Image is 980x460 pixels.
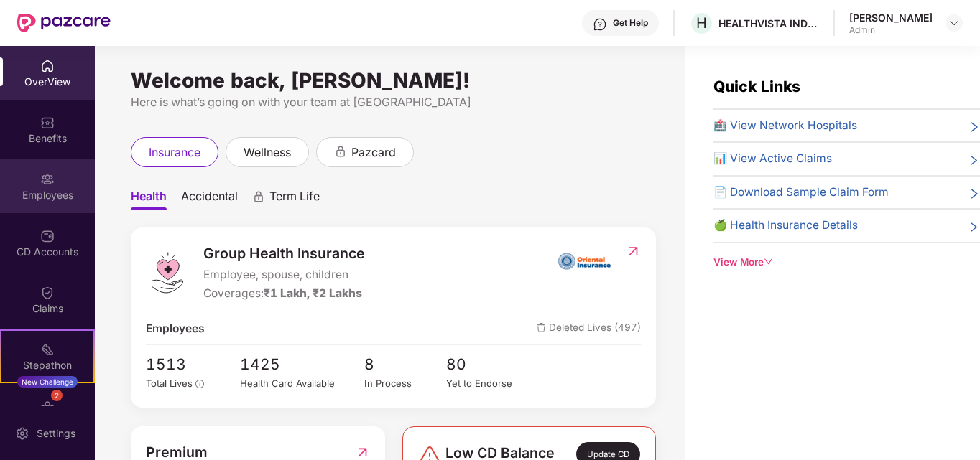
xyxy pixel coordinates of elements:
div: animation [334,145,347,158]
img: RedirectIcon [626,244,641,258]
span: 📊 View Active Claims [713,150,832,167]
div: Settings [32,426,80,441]
div: [PERSON_NAME] [849,11,933,24]
span: info-circle [195,380,204,388]
span: down [764,257,774,267]
span: right [969,120,980,134]
img: svg+xml;base64,PHN2ZyBpZD0iRW1wbG95ZWVzIiB4bWxucz0iaHR0cDovL3d3dy53My5vcmcvMjAwMC9zdmciIHdpZHRoPS... [40,172,55,187]
span: Quick Links [713,78,800,95]
img: svg+xml;base64,PHN2ZyBpZD0iU2V0dGluZy0yMHgyMCIgeG1sbnM9Imh0dHA6Ly93d3cudzMub3JnLzIwMDAvc3ZnIiB3aW... [15,426,29,441]
div: Here is what’s going on with your team at [GEOGRAPHIC_DATA] [131,93,656,111]
div: Health Card Available [240,376,364,391]
div: 2 [51,390,63,401]
img: svg+xml;base64,PHN2ZyBpZD0iRHJvcGRvd24tMzJ4MzIiIHhtbG5zPSJodHRwOi8vd3d3LnczLm9yZy8yMDAwL3N2ZyIgd2... [948,17,960,29]
div: View More [713,255,980,270]
img: svg+xml;base64,PHN2ZyB4bWxucz0iaHR0cDovL3d3dy53My5vcmcvMjAwMC9zdmciIHdpZHRoPSIyMSIgaGVpZ2h0PSIyMC... [40,342,55,357]
div: New Challenge [17,376,78,388]
span: Health [131,189,167,210]
span: Deleted Lives (497) [537,320,641,337]
span: 1513 [146,352,208,376]
span: Term Life [269,189,320,210]
span: Employee, spouse, children [203,266,365,283]
img: svg+xml;base64,PHN2ZyBpZD0iRW5kb3JzZW1lbnRzIiB4bWxucz0iaHR0cDovL3d3dy53My5vcmcvMjAwMC9zdmciIHdpZH... [40,399,55,413]
span: H [696,14,707,32]
span: Total Lives [146,377,193,389]
div: Yet to Endorse [446,376,529,391]
img: logo [146,251,189,294]
div: Coverages: [203,285,365,302]
img: svg+xml;base64,PHN2ZyBpZD0iQ2xhaW0iIHhtbG5zPSJodHRwOi8vd3d3LnczLm9yZy8yMDAwL3N2ZyIgd2lkdGg9IjIwIi... [40,286,55,300]
span: pazcard [351,144,396,161]
div: In Process [364,376,447,391]
span: wellness [244,144,291,161]
img: deleteIcon [537,323,546,332]
div: animation [252,190,265,203]
div: Stepathon [1,358,93,372]
div: Get Help [613,17,648,29]
span: 🍏 Health Insurance Details [713,217,858,234]
span: Employees [146,320,205,337]
span: right [969,220,980,234]
div: HEALTHVISTA INDIA LIMITED [718,17,819,30]
span: 80 [446,352,529,376]
img: svg+xml;base64,PHN2ZyBpZD0iQ0RfQWNjb3VudHMiIGRhdGEtbmFtZT0iQ0QgQWNjb3VudHMiIHhtbG5zPSJodHRwOi8vd3... [40,229,55,243]
span: 8 [364,352,447,376]
span: 🏥 View Network Hospitals [713,117,857,134]
div: Admin [849,24,933,36]
span: 📄 Download Sample Claim Form [713,184,889,201]
span: ₹1 Lakh, ₹2 Lakhs [264,286,362,300]
img: insurerIcon [558,243,611,278]
span: Accidental [181,189,238,210]
span: Group Health Insurance [203,243,365,265]
span: 1425 [240,352,364,376]
img: New Pazcare Logo [17,14,111,32]
img: svg+xml;base64,PHN2ZyBpZD0iSGVscC0zMngzMiIgeG1sbnM9Imh0dHA6Ly93d3cudzMub3JnLzIwMDAvc3ZnIiB3aWR0aD... [593,17,607,32]
img: svg+xml;base64,PHN2ZyBpZD0iSG9tZSIgeG1sbnM9Imh0dHA6Ly93d3cudzMub3JnLzIwMDAvc3ZnIiB3aWR0aD0iMjAiIG... [40,59,55,73]
img: svg+xml;base64,PHN2ZyBpZD0iQmVuZWZpdHMiIHhtbG5zPSJodHRwOi8vd3d3LnczLm9yZy8yMDAwL3N2ZyIgd2lkdGg9Ij... [40,116,55,130]
span: right [969,153,980,167]
span: right [969,187,980,201]
div: Welcome back, [PERSON_NAME]! [131,75,656,86]
span: insurance [149,144,200,161]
